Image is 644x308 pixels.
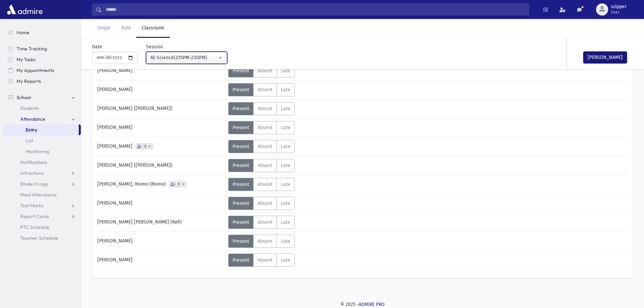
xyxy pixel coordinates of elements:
a: Infractions [3,168,81,179]
div: AttTypes [228,235,295,248]
span: Present [233,257,249,263]
span: Late [281,200,290,206]
div: AttTypes [228,64,295,77]
span: Teacher Schedule [20,235,58,241]
a: Student Logs [3,179,81,189]
span: Present [233,200,249,206]
a: Attendance [3,114,81,124]
span: Present [233,144,249,149]
span: Present [233,163,249,168]
a: Entry [3,124,79,135]
span: List [26,138,33,144]
span: Absent [258,182,272,187]
span: Student Logs [20,181,48,187]
div: [PERSON_NAME] [94,235,228,248]
span: Present [233,219,249,225]
span: Present [233,182,249,187]
a: Students [3,103,81,114]
div: AttTypes [228,197,295,210]
a: Report Cards [3,211,81,222]
label: Date [92,43,102,50]
span: Absent [258,144,272,149]
span: Late [281,238,290,244]
div: AttTypes [228,254,295,267]
span: Absent [258,125,272,131]
div: [PERSON_NAME] [94,254,228,267]
span: Absent [258,68,272,74]
span: 1 [143,144,147,149]
span: Meal Attendance [20,192,57,198]
a: My Appointments [3,65,81,76]
a: Single [92,19,116,38]
div: AttTypes [228,178,295,191]
span: PTC Schedule [20,224,49,230]
span: Late [281,106,290,112]
div: [PERSON_NAME] [94,64,228,77]
span: My Appointments [17,67,54,73]
span: Absent [258,219,272,225]
div: AttTypes [228,216,295,229]
span: Late [281,87,290,93]
div: [PERSON_NAME] [94,140,228,153]
a: List [3,135,81,146]
span: Late [281,182,290,187]
span: Late [281,219,290,225]
a: School [3,92,81,103]
span: Notifications [20,159,47,165]
span: Late [281,125,290,131]
a: Meal Attendance [3,189,81,200]
div: AttTypes [228,121,295,134]
div: [PERSON_NAME] [94,121,228,134]
span: Test Marks [20,203,43,209]
span: Late [281,163,290,168]
input: Search [102,3,529,16]
span: Late [281,68,290,74]
a: Monitoring [3,146,81,157]
span: User [611,9,626,15]
div: [PERSON_NAME] [PERSON_NAME] (Rafi) [94,216,228,229]
span: Entry [26,127,37,133]
span: Home [17,29,29,35]
span: Late [281,144,290,149]
span: Report Cards [20,213,49,219]
span: Present [233,238,249,244]
span: Time Tracking [17,46,47,52]
img: AdmirePro [5,3,44,16]
a: My Reports [3,76,81,87]
span: Absent [258,106,272,112]
a: Teacher Schedule [3,233,81,243]
span: Absent [258,257,272,263]
span: Students [20,105,39,111]
button: 6E-Science(2:15PM-2:55PM) [146,52,227,64]
span: Present [233,68,249,74]
div: [PERSON_NAME] ([PERSON_NAME]) [94,102,228,115]
span: Present [233,125,249,131]
span: School [17,94,31,100]
span: szipper [611,4,626,9]
a: My Tasks [3,54,81,65]
a: PTC Schedule [3,222,81,233]
a: Notifications [3,157,81,168]
div: 6E-Science(2:15PM-2:55PM) [150,54,217,61]
a: Classroom [136,19,170,38]
button: [PERSON_NAME] [583,51,627,64]
span: My Tasks [17,56,35,63]
span: 1 [176,182,181,187]
div: AttTypes [228,102,295,115]
span: Absent [258,200,272,206]
a: Time Tracking [3,43,81,54]
span: My Reports [17,78,41,84]
div: AttTypes [228,140,295,153]
div: [PERSON_NAME] [94,83,228,96]
span: Absent [258,87,272,93]
a: Home [3,27,81,38]
label: Session [146,43,163,50]
a: Bulk [116,19,136,38]
div: [PERSON_NAME] [94,197,228,210]
a: Test Marks [3,200,81,211]
div: © 2025 - [92,301,633,308]
div: [PERSON_NAME], Momo (Momo) [94,178,228,191]
span: Attendance [20,116,45,122]
div: [PERSON_NAME] ([PERSON_NAME]) [94,159,228,172]
span: Late [281,257,290,263]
